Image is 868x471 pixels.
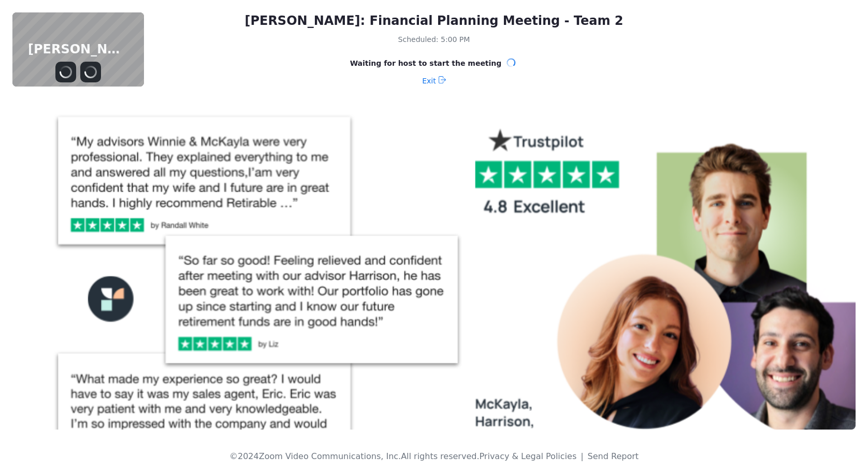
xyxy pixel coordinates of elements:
span: Zoom Video Communications, Inc. [259,451,401,461]
button: Mute [55,62,76,82]
span: Exit [422,73,436,89]
div: [PERSON_NAME]: Financial Planning Meeting - Team 2 [155,12,713,29]
img: waiting room background [12,114,856,430]
button: Stop Video [80,62,101,82]
span: © [229,451,238,461]
div: Scheduled: 5:00 PM [155,33,713,46]
span: All rights reserved. [401,451,479,461]
a: Privacy & Legal Policies [479,451,576,461]
span: | [581,451,583,461]
button: Exit [422,73,446,89]
span: 2024 [238,451,259,461]
span: Waiting for host to start the meeting [350,58,502,68]
button: Send Report [588,450,639,463]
